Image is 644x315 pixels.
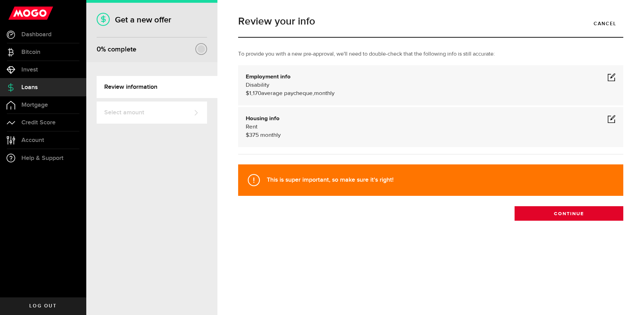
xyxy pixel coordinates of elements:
button: Continue [515,206,623,221]
span: 375 [249,132,259,138]
a: Cancel [587,16,623,31]
span: average paycheque, [261,90,314,96]
span: monthly [314,90,334,96]
div: % complete [97,43,136,56]
strong: This is super important, so make sure it's right! [267,176,393,183]
span: $ [246,132,249,138]
span: $1,170 [246,90,261,96]
p: To provide you with a new pre-approval, we'll need to double-check that the following info is sti... [238,50,623,58]
span: Rent [246,124,257,130]
span: Loans [21,84,38,90]
span: Help & Support [21,155,64,161]
h1: Get a new offer [97,15,207,25]
span: monthly [260,132,281,138]
span: Bitcoin [21,49,40,55]
span: Mortgage [21,102,48,108]
b: Employment info [246,74,291,80]
h1: Review your info [238,16,623,27]
span: Invest [21,67,38,73]
span: Account [21,137,44,143]
span: Dashboard [21,31,51,38]
b: Housing info [246,116,280,122]
button: Open LiveChat chat widget [6,3,26,23]
span: Disability [246,82,269,88]
a: Review information [97,76,217,98]
span: Log out [29,304,57,308]
span: Credit Score [21,120,56,126]
span: 0 [97,45,101,54]
a: Select amount [97,102,207,124]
